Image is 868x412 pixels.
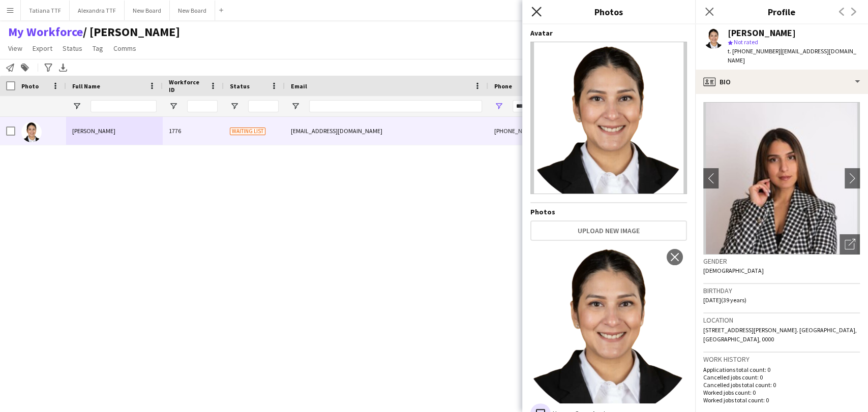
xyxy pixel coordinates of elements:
[4,42,26,55] a: View
[230,102,239,111] button: Open Filter Menu
[494,82,512,90] span: Phone
[72,82,100,90] span: Full Name
[703,315,860,325] h3: Location
[125,1,170,20] button: New Board
[703,326,857,343] span: [STREET_ADDRESS][PERSON_NAME]. [GEOGRAPHIC_DATA], [GEOGRAPHIC_DATA], 0000
[21,82,39,90] span: Photo
[513,100,612,112] input: Phone Filter Input
[169,78,205,93] span: Workforce ID
[58,42,86,55] a: Status
[703,381,860,389] p: Cancelled jobs total count: 0
[33,44,52,53] span: Export
[91,100,157,112] input: Full Name Filter Input
[169,102,178,111] button: Open Filter Menu
[309,100,482,112] input: Email Filter Input
[703,267,764,274] span: [DEMOGRAPHIC_DATA]
[703,366,860,373] p: Applications total count: 0
[522,5,695,18] h3: Photos
[530,245,687,403] img: Crew photo 1108718
[530,42,687,194] img: Crew avatar
[63,44,82,53] span: Status
[19,61,31,74] app-action-btn: Add to tag
[695,5,868,18] h3: Profile
[4,61,16,74] app-action-btn: Notify workforce
[703,102,860,255] img: Crew avatar or photo
[703,257,860,266] h3: Gender
[530,207,687,216] h4: Photos
[57,61,69,74] app-action-btn: Export XLSX
[734,38,758,46] span: Not rated
[703,286,860,295] h3: Birthday
[170,1,215,20] button: New Board
[291,102,300,111] button: Open Filter Menu
[230,128,265,135] span: Waiting list
[8,24,83,40] a: My Workforce
[530,220,687,241] button: Upload new image
[530,28,687,38] h4: Avatar
[21,122,42,142] img: Greisy Cardenas
[703,373,860,381] p: Cancelled jobs count: 0
[8,44,22,53] span: View
[187,100,218,112] input: Workforce ID Filter Input
[728,47,856,64] span: | [EMAIL_ADDRESS][DOMAIN_NAME]
[494,102,503,111] button: Open Filter Menu
[703,355,860,364] h3: Work history
[703,396,860,404] p: Worked jobs total count: 0
[695,70,868,94] div: Bio
[88,42,107,55] a: Tag
[703,389,860,396] p: Worked jobs count: 0
[72,102,81,111] button: Open Filter Menu
[248,100,279,112] input: Status Filter Input
[113,44,136,53] span: Comms
[70,1,125,20] button: Alexandra TTF
[93,44,103,53] span: Tag
[109,42,140,55] a: Comms
[285,117,488,145] div: [EMAIL_ADDRESS][DOMAIN_NAME]
[42,61,54,74] app-action-btn: Advanced filters
[72,127,115,135] span: [PERSON_NAME]
[703,296,746,304] span: [DATE] (39 years)
[291,82,307,90] span: Email
[230,82,250,90] span: Status
[728,28,796,38] div: [PERSON_NAME]
[21,1,70,20] button: Tatiana TTF
[83,24,180,40] span: TATIANA
[488,117,618,145] div: [PHONE_NUMBER]
[728,47,781,55] span: t. [PHONE_NUMBER]
[840,234,860,255] div: Open photos pop-in
[163,117,224,145] div: 1776
[28,42,56,55] a: Export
